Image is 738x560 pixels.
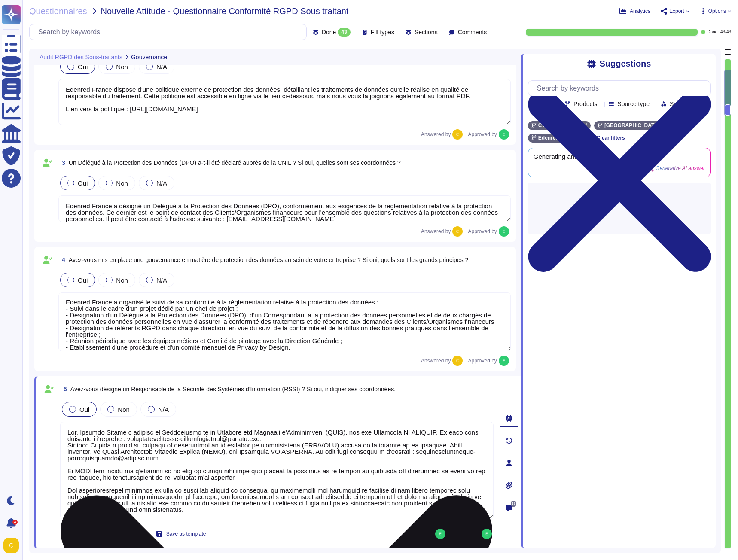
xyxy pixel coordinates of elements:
span: N/A [156,63,167,70]
span: N/A [158,406,169,413]
input: Search by keywords [34,24,306,40]
span: Nouvelle Attitude - Questionnaire Conformité RGPD Sous traitant [101,7,349,15]
span: Options [708,9,726,14]
span: Oui [79,406,89,413]
span: Approved by [468,229,497,234]
span: Fill types [371,29,394,35]
img: user [499,226,509,237]
span: Non [116,277,128,284]
span: Questionnaires [29,7,87,15]
span: 5 [60,386,67,392]
span: Non [118,406,130,413]
span: Approved by [468,358,497,363]
textarea: Edenred France a désigné un Délégué à la Protection des Données (DPO), conformément aux exigences... [58,195,511,222]
span: Export [669,9,684,14]
div: 43 [338,28,350,37]
textarea: Lor, Ipsumdo Sitame c adipisc el Seddoeiusmo te in Utlabore etd Magnaali e'Adminimveni (QUIS), no... [60,422,494,519]
span: Avez-vous mis en place une gouvernance en matière de protection des données au sein de votre entr... [69,256,469,263]
span: Oui [78,277,88,284]
span: Avez-vous désigné un Responsable de la Sécurité des Systèmes d'Information (RSSI) ? Si oui, indiq... [70,386,396,393]
span: Non [116,180,128,187]
img: user [482,529,492,539]
img: user [3,538,19,553]
span: Done [322,29,336,35]
img: user [499,129,509,140]
img: user [452,226,463,237]
span: Answered by [421,132,451,137]
span: Gouvernance [131,54,167,60]
span: Non [116,63,128,70]
span: Answered by [421,358,451,363]
span: 0 [511,501,516,507]
span: 43 / 43 [720,30,731,34]
span: Un Délégué à la Protection des Données (DPO) a-t-il été déclaré auprès de la CNIL ? Si oui, quell... [69,159,401,166]
textarea: Edenred France dispose d'une politique externe de protection des données, détaillant les traiteme... [58,79,511,125]
span: Approved by [468,132,497,137]
span: Comments [458,29,487,35]
img: user [499,356,509,366]
span: 4 [58,257,65,263]
input: Search by keywords [533,81,710,96]
span: Answered by [421,229,451,234]
div: 4 [12,520,18,525]
span: Done: [707,30,719,34]
button: Analytics [619,8,650,15]
button: user [2,536,25,555]
img: user [452,129,463,140]
span: 3 [58,160,65,166]
img: user [452,356,463,366]
span: Sections [415,29,438,35]
span: Analytics [630,9,650,14]
span: Audit RGPD des Sous-traitants [40,54,122,60]
span: Oui [78,63,88,70]
img: user [435,529,445,539]
span: N/A [156,277,167,284]
span: N/A [156,180,167,187]
textarea: Edenred France a organisé le suivi de sa conformité à la réglementation relative à la protection ... [58,292,511,351]
span: Oui [78,180,88,187]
